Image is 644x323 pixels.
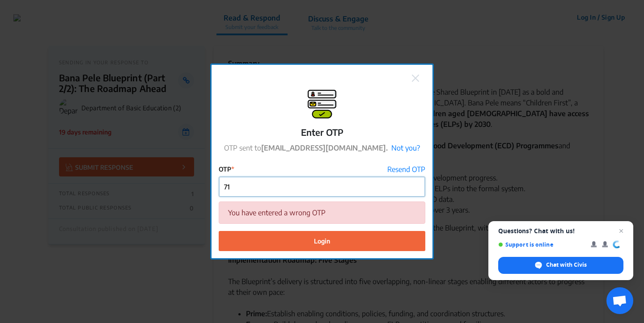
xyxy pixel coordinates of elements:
span: Chat with Civis [546,261,587,269]
button: Login [219,231,425,251]
div: Chat with Civis [498,257,623,274]
span: Login [314,236,330,246]
img: close.png [412,75,419,82]
img: signup-modal.png [308,90,336,118]
strong: [EMAIL_ADDRESS][DOMAIN_NAME]. [261,143,388,152]
input: Enter OTP [219,177,425,197]
a: Resend OTP [387,164,425,175]
p: OTP sent to [224,143,420,153]
div: You have entered a wrong OTP [219,201,425,224]
div: Open chat [606,287,633,314]
label: OTP [219,164,234,174]
p: Enter OTP [301,126,343,139]
span: Close chat [616,226,627,236]
span: Support is online [498,241,585,248]
a: Not you? [391,143,420,152]
span: Questions? Chat with us! [498,227,623,235]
